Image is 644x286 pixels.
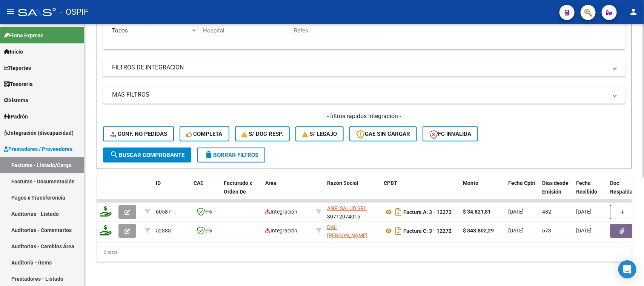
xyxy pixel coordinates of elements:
[265,209,297,215] span: Integración
[224,180,252,195] span: Facturado x Orden De
[327,223,378,239] div: 23046436164
[327,180,358,186] span: Razón Social
[327,205,367,211] span: ANFI SALUD SRL
[508,228,524,234] span: [DATE]
[156,228,171,234] span: 52383
[112,63,607,72] mat-panel-title: FILTROS DE INTEGRACION
[393,225,403,237] i: Descargar documento
[262,175,313,208] datatable-header-cell: Area
[4,145,72,153] span: Prestadores / Proveedores
[265,180,277,186] span: Area
[204,152,258,158] span: Borrar Filtros
[242,131,283,137] span: S/ Doc Resp.
[156,180,161,186] span: ID
[60,4,88,20] span: - OSPIF
[103,58,626,77] mat-expansion-panel-header: FILTROS DE INTEGRACION
[153,175,191,208] datatable-header-cell: ID
[576,180,597,195] span: Fecha Recibido
[180,126,229,141] button: Completa
[539,175,573,208] datatable-header-cell: Días desde Emisión
[112,91,607,99] mat-panel-title: MAS FILTROS
[4,112,28,121] span: Padrón
[4,96,28,105] span: Sistema
[221,175,262,208] datatable-header-cell: Facturado x Orden De
[508,180,535,186] span: Fecha Cpbt
[576,209,592,215] span: [DATE]
[204,150,213,159] mat-icon: delete
[324,175,381,208] datatable-header-cell: Razón Social
[460,175,505,208] datatable-header-cell: Monto
[4,80,33,88] span: Tesorería
[327,224,367,239] span: DAL [PERSON_NAME]
[103,148,191,163] button: Buscar Comprobante
[103,112,626,120] h4: - filtros rápidos Integración -
[403,228,452,234] strong: Factura C: 3 - 12272
[573,175,607,208] datatable-header-cell: Fecha Recibido
[505,175,539,208] datatable-header-cell: Fecha Cpbt
[110,152,184,158] span: Buscar Comprobante
[97,243,632,262] div: 2 total
[156,209,171,215] span: 60587
[103,86,626,104] mat-expansion-panel-header: MAS FILTROS
[542,209,551,215] span: 482
[4,48,23,56] span: Inicio
[463,209,491,215] strong: $ 34.821,81
[110,131,167,137] span: Conf. no pedidas
[542,180,569,195] span: Días desde Emisión
[403,209,452,215] strong: Factura A: 3 - 12272
[393,206,403,218] i: Descargar documento
[381,175,460,208] datatable-header-cell: CPBT
[508,209,524,215] span: [DATE]
[110,150,119,159] mat-icon: search
[610,180,644,195] span: Doc Respaldatoria
[384,180,397,186] span: CPBT
[103,126,174,141] button: Conf. no pedidas
[618,260,636,278] div: Open Intercom Messenger
[235,126,290,141] button: S/ Doc Resp.
[576,228,592,234] span: [DATE]
[4,129,74,137] span: Integración (discapacidad)
[6,7,15,16] mat-icon: menu
[463,180,478,186] span: Monto
[349,126,417,141] button: CAE SIN CARGAR
[423,126,478,141] button: FC Inválida
[302,131,337,137] span: S/ legajo
[4,64,31,72] span: Reportes
[194,180,203,186] span: CAE
[112,27,128,34] span: Todos
[356,131,410,137] span: CAE SIN CARGAR
[4,31,43,40] span: Firma Express
[463,228,494,234] strong: $ 348.802,29
[542,228,551,234] span: 673
[429,131,471,137] span: FC Inválida
[629,7,638,16] mat-icon: person
[191,175,221,208] datatable-header-cell: CAE
[295,126,344,141] button: S/ legajo
[197,148,265,163] button: Borrar Filtros
[265,228,297,234] span: Integración
[327,204,378,220] div: 30712074015
[186,131,223,137] span: Completa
